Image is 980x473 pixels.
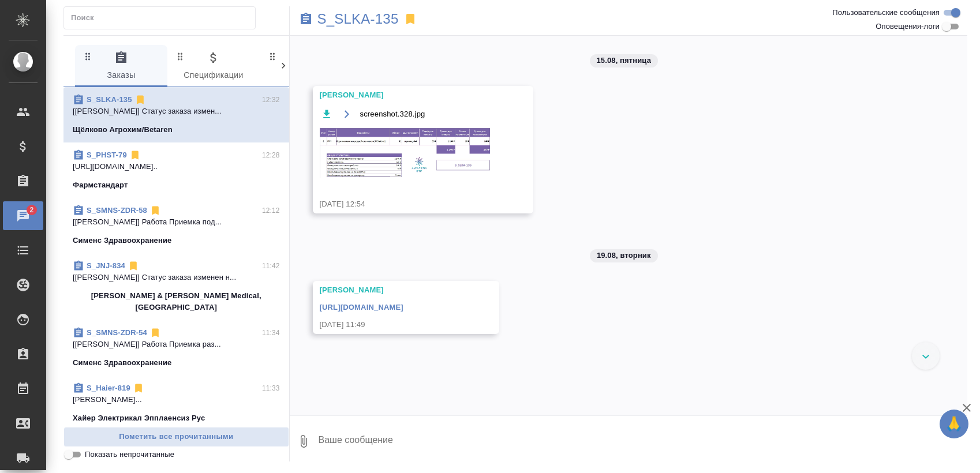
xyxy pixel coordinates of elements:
button: Открыть на драйве [340,107,354,121]
div: S_SLKA-13512:32[[PERSON_NAME]] Статус заказа измен...Щёлково Агрохим/Betaren [63,87,289,142]
p: 12:28 [262,149,280,161]
svg: Отписаться [133,382,144,394]
button: Скачать [320,107,334,121]
span: Клиенты [267,51,345,82]
p: 11:34 [262,327,280,339]
svg: Отписаться [134,94,146,106]
div: S_SMNS-ZDR-5411:34[[PERSON_NAME]] Работа Приемка раз...Сименс Здравоохранение [63,320,289,376]
input: Поиск [71,10,255,26]
div: S_SMNS-ZDR-5812:12[[PERSON_NAME]] Работа Приемка под...Сименс Здравоохранение [63,198,289,253]
a: S_PHST-79 [87,151,127,159]
span: 2 [23,204,40,216]
p: [[PERSON_NAME]] Статус заказа изменен н... [73,272,280,283]
span: 🙏 [944,412,964,436]
svg: Зажми и перетащи, чтобы поменять порядок вкладок [267,51,278,62]
div: [DATE] 12:54 [320,198,493,210]
svg: Отписаться [149,205,161,216]
div: [PERSON_NAME] [320,284,459,296]
p: Щёлково Агрохим/Betaren [73,124,173,136]
p: [[PERSON_NAME]] Работа Приемка раз... [73,339,280,350]
p: 19.08, вторник [597,250,651,261]
div: [DATE] 11:49 [320,319,459,331]
button: 🙏 [940,410,968,438]
a: 2 [3,201,43,230]
svg: Зажми и перетащи, чтобы поменять порядок вкладок [83,51,93,62]
div: S_Haier-81911:33[PERSON_NAME]...Хайер Электрикал Эпплаенсиз Рус [63,376,289,431]
span: Оповещения-логи [876,21,940,32]
p: Сименс Здравоохранение [73,357,172,369]
div: S_PHST-7912:28[URL][DOMAIN_NAME]..Фармстандарт [63,142,289,198]
p: [PERSON_NAME] & [PERSON_NAME] Medical, [GEOGRAPHIC_DATA] [73,290,280,313]
p: Сименс Здравоохранение [73,235,172,246]
span: Пометить все прочитанными [70,430,283,444]
svg: Отписаться [128,260,139,272]
p: 11:42 [262,260,280,272]
p: 12:12 [262,205,280,216]
a: S_SLKA-135 [87,95,132,104]
p: [[PERSON_NAME]] Работа Приемка под... [73,216,280,228]
span: Спецификации [174,51,253,82]
p: 12:32 [262,94,280,106]
a: [URL][DOMAIN_NAME] [320,303,403,311]
p: [[PERSON_NAME]] Статус заказа измен... [73,106,280,117]
p: [URL][DOMAIN_NAME].. [73,161,280,172]
p: Хайер Электрикал Эпплаенсиз Рус [73,412,205,424]
a: S_JNJ-834 [87,261,125,270]
a: S_SMNS-ZDR-58 [87,206,147,215]
a: S_Haier-819 [87,384,130,392]
p: 15.08, пятница [597,55,652,66]
svg: Отписаться [149,327,161,339]
img: screenshot.328.jpg [320,127,493,178]
a: S_SMNS-ZDR-54 [87,328,147,337]
svg: Зажми и перетащи, чтобы поменять порядок вкладок [175,51,186,62]
svg: Отписаться [129,149,141,161]
span: Заказы [82,51,160,82]
button: Пометить все прочитанными [63,427,289,447]
div: [PERSON_NAME] [320,89,493,101]
div: S_JNJ-83411:42[[PERSON_NAME]] Статус заказа изменен н...[PERSON_NAME] & [PERSON_NAME] Medical, [G... [63,253,289,320]
span: screenshot.328.jpg [360,108,425,120]
p: [PERSON_NAME]... [73,394,280,406]
a: S_SLKA-135 [317,13,399,25]
p: Фармстандарт [73,179,128,191]
span: Пользовательские сообщения [832,7,940,18]
span: Показать непрочитанные [85,449,174,460]
p: 11:33 [262,382,280,394]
